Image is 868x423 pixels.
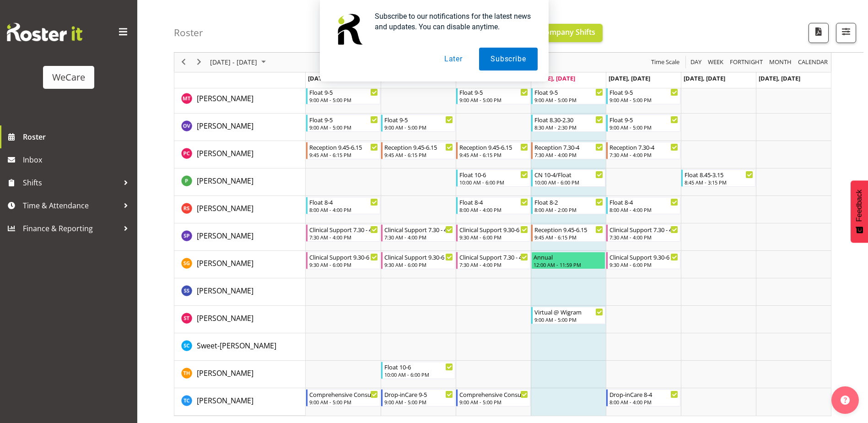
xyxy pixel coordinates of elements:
div: Rhianne Sharples"s event - Float 8-4 Begin From Monday, September 29, 2025 at 8:00:00 AM GMT+13:0... [306,197,380,214]
div: 9:00 AM - 5:00 PM [534,96,603,103]
td: Rhianne Sharples resource [174,196,306,223]
span: [PERSON_NAME] [197,231,253,241]
td: Sweet-Lin Chan resource [174,333,306,361]
div: 9:30 AM - 6:00 PM [309,261,378,268]
td: Pooja Prabhu resource [174,168,306,196]
div: Float 8-2 [534,197,603,206]
span: [PERSON_NAME] [197,396,253,406]
div: 9:30 AM - 6:00 PM [609,261,678,268]
div: 9:30 AM - 6:00 PM [459,233,528,241]
td: Sabnam Pun resource [174,223,306,251]
div: Monique Telford"s event - Float 9-5 Begin From Monday, September 29, 2025 at 9:00:00 AM GMT+13:00... [306,87,380,104]
div: 9:45 AM - 6:15 PM [534,233,603,241]
div: Penny Clyne-Moffat"s event - Reception 7.30-4 Begin From Friday, October 3, 2025 at 7:30:00 AM GM... [606,142,680,159]
span: [PERSON_NAME] [197,93,253,103]
div: 7:30 AM - 4:00 PM [309,233,378,241]
div: Float 9-5 [384,115,453,124]
span: [PERSON_NAME] [197,313,253,323]
a: [PERSON_NAME] [197,120,253,131]
div: 9:00 AM - 5:00 PM [459,96,528,103]
div: Rhianne Sharples"s event - Float 8-4 Begin From Friday, October 3, 2025 at 8:00:00 AM GMT+13:00 E... [606,197,680,214]
div: Sabnam Pun"s event - Clinical Support 7.30 - 4 Begin From Friday, October 3, 2025 at 7:30:00 AM G... [606,224,680,242]
div: Sabnam Pun"s event - Clinical Support 9.30-6 Begin From Wednesday, October 1, 2025 at 9:30:00 AM ... [456,224,530,242]
span: [PERSON_NAME] [197,368,253,378]
div: Olive Vermazen"s event - Float 9-5 Begin From Friday, October 3, 2025 at 9:00:00 AM GMT+13:00 End... [606,114,680,132]
div: Clinical Support 9.30-6 [609,252,678,261]
span: Roster [23,130,133,144]
div: Float 10-6 [384,362,453,371]
div: 9:00 AM - 5:00 PM [384,124,453,131]
a: [PERSON_NAME] [197,148,253,159]
a: Sweet-[PERSON_NAME] [197,340,276,351]
div: Sanjita Gurung"s event - Clinical Support 9.30-6 Begin From Monday, September 29, 2025 at 9:30:00... [306,252,380,269]
div: Float 8.45-3.15 [685,170,753,179]
div: Comprehensive Consult 9-5 [309,390,378,399]
td: Penny Clyne-Moffat resource [174,141,306,168]
a: [PERSON_NAME] [197,368,253,379]
div: Float 9-5 [534,87,603,97]
a: [PERSON_NAME] [197,203,253,214]
div: Reception 9.45-6.15 [534,225,603,234]
div: Pooja Prabhu"s event - Float 8.45-3.15 Begin From Saturday, October 4, 2025 at 8:45:00 AM GMT+13:... [681,169,755,187]
div: 9:00 AM - 5:00 PM [309,124,378,131]
div: 9:45 AM - 6:15 PM [309,151,378,158]
img: help-xxl-2.png [841,396,850,405]
img: notification icon [331,11,367,48]
span: [PERSON_NAME] [197,203,253,213]
td: Sanjita Gurung resource [174,251,306,278]
div: Drop-inCare 8-4 [609,390,678,399]
div: 7:30 AM - 4:00 PM [534,151,603,158]
div: 9:00 AM - 5:00 PM [459,398,528,406]
button: Feedback - Show survey [851,180,868,243]
div: Simone Turner"s event - Virtual @ Wigram Begin From Thursday, October 2, 2025 at 9:00:00 AM GMT+1... [531,307,605,324]
div: Virtual @ Wigram [534,307,603,316]
div: Torry Cobb"s event - Comprehensive Consult 9-5 Begin From Wednesday, October 1, 2025 at 9:00:00 A... [456,389,530,407]
div: 8:30 AM - 2:30 PM [534,124,603,131]
div: Torry Cobb"s event - Comprehensive Consult 9-5 Begin From Monday, September 29, 2025 at 9:00:00 A... [306,389,380,407]
div: Reception 9.45-6.15 [384,142,453,152]
div: 9:00 AM - 5:00 PM [384,398,453,406]
div: 10:00 AM - 6:00 PM [534,179,603,186]
div: 9:00 AM - 5:00 PM [309,398,378,406]
div: 9:00 AM - 5:00 PM [609,124,678,131]
div: Reception 9.45-6.15 [309,142,378,152]
div: Sanjita Gurung"s event - Clinical Support 7.30 - 4 Begin From Wednesday, October 1, 2025 at 7:30:... [456,252,530,269]
div: Float 10-6 [459,170,528,179]
div: Float 8.30-2.30 [534,115,603,124]
span: Time & Attendance [23,199,119,212]
span: Inbox [23,153,133,167]
div: Pooja Prabhu"s event - CN 10-4/Float Begin From Thursday, October 2, 2025 at 10:00:00 AM GMT+13:0... [531,169,605,187]
div: Sanjita Gurung"s event - Annual Begin From Thursday, October 2, 2025 at 12:00:00 AM GMT+13:00 End... [531,252,605,269]
div: Sanjita Gurung"s event - Clinical Support 9.30-6 Begin From Tuesday, September 30, 2025 at 9:30:0... [381,252,455,269]
div: 7:30 AM - 4:00 PM [459,261,528,268]
div: 7:30 AM - 4:00 PM [609,233,678,241]
div: Float 9-5 [459,87,528,97]
div: Clinical Support 7.30 - 4 [309,225,378,234]
div: Penny Clyne-Moffat"s event - Reception 9.45-6.15 Begin From Tuesday, September 30, 2025 at 9:45:0... [381,142,455,159]
div: Float 8-4 [309,197,378,206]
a: [PERSON_NAME] [197,395,253,406]
div: Torry Cobb"s event - Drop-inCare 9-5 Begin From Tuesday, September 30, 2025 at 9:00:00 AM GMT+13:... [381,389,455,407]
div: Penny Clyne-Moffat"s event - Reception 9.45-6.15 Begin From Wednesday, October 1, 2025 at 9:45:00... [456,142,530,159]
div: CN 10-4/Float [534,170,603,179]
span: [PERSON_NAME] [197,148,253,158]
button: Subscribe [479,48,537,70]
div: 8:00 AM - 4:00 PM [459,206,528,213]
div: 9:00 AM - 5:00 PM [609,96,678,103]
div: Clinical Support 9.30-6 [384,252,453,261]
td: Tillie Hollyer resource [174,361,306,388]
div: Monique Telford"s event - Float 9-5 Begin From Friday, October 3, 2025 at 9:00:00 AM GMT+13:00 En... [606,87,680,104]
div: Clinical Support 9.30-6 [309,252,378,261]
div: 10:00 AM - 6:00 PM [384,371,453,378]
td: Simone Turner resource [174,306,306,333]
div: Clinical Support 7.30 - 4 [609,225,678,234]
span: [PERSON_NAME] [197,121,253,131]
a: [PERSON_NAME] [197,230,253,241]
span: Shifts [23,176,119,190]
div: 9:45 AM - 6:15 PM [384,151,453,158]
div: Reception 7.30-4 [534,142,603,152]
div: Tillie Hollyer"s event - Float 10-6 Begin From Tuesday, September 30, 2025 at 10:00:00 AM GMT+13:... [381,362,455,379]
td: Torry Cobb resource [174,388,306,416]
div: Float 8-4 [609,197,678,206]
span: Feedback [855,190,863,222]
